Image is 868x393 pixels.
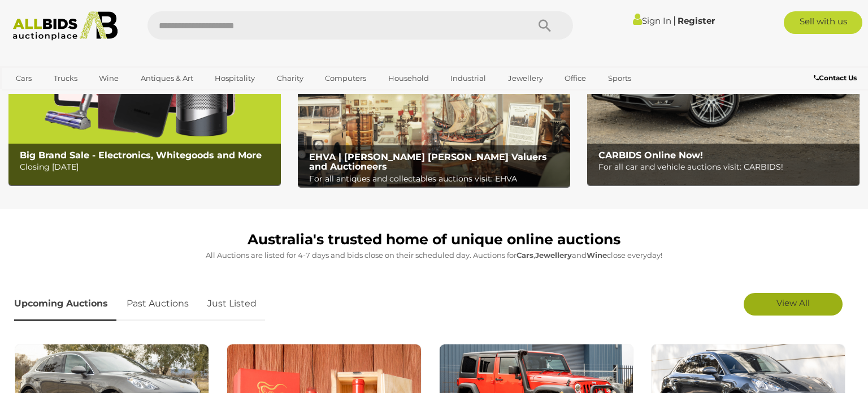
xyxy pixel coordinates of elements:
a: EHVA | Evans Hastings Valuers and Auctioneers EHVA | [PERSON_NAME] [PERSON_NAME] Valuers and Auct... [298,77,570,187]
a: Sell with us [784,11,862,34]
span: | [673,14,676,27]
img: EHVA | Evans Hastings Valuers and Auctioneers [298,77,570,187]
strong: Jewellery [535,251,572,260]
strong: Wine [587,251,607,260]
a: Hospitality [207,69,262,88]
a: Computers [318,69,374,88]
a: Antiques & Art [133,69,201,88]
p: For all car and vehicle auctions visit: CARBIDS! [598,160,853,174]
a: Register [678,15,715,26]
a: Wine [92,69,126,88]
a: Office [557,69,593,88]
b: Contact Us [814,74,857,82]
p: Closing [DATE] [20,160,275,174]
a: Household [381,69,436,88]
strong: Cars [517,251,533,260]
img: Allbids.com.au [7,11,124,41]
a: Just Listed [199,287,265,321]
a: Cars [8,69,39,88]
a: Trucks [46,69,85,88]
a: Contact Us [814,72,860,84]
a: Sports [601,69,639,88]
b: Big Brand Sale - Electronics, Whitegoods and More [20,150,262,161]
a: Jewellery [501,69,550,88]
a: View All [744,293,843,316]
span: View All [776,297,810,308]
a: [GEOGRAPHIC_DATA] [8,88,103,107]
p: For all antiques and collectables auctions visit: EHVA [309,172,564,186]
a: Sign In [633,15,671,26]
b: CARBIDS Online Now! [598,150,703,161]
a: Charity [270,69,311,88]
a: Upcoming Auctions [14,287,116,321]
a: Past Auctions [118,287,197,321]
b: EHVA | [PERSON_NAME] [PERSON_NAME] Valuers and Auctioneers [309,152,547,172]
h1: Australia's trusted home of unique online auctions [14,232,854,248]
a: Industrial [443,69,493,88]
button: Search [517,11,573,40]
p: All Auctions are listed for 4-7 days and bids close on their scheduled day. Auctions for , and cl... [14,249,854,262]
